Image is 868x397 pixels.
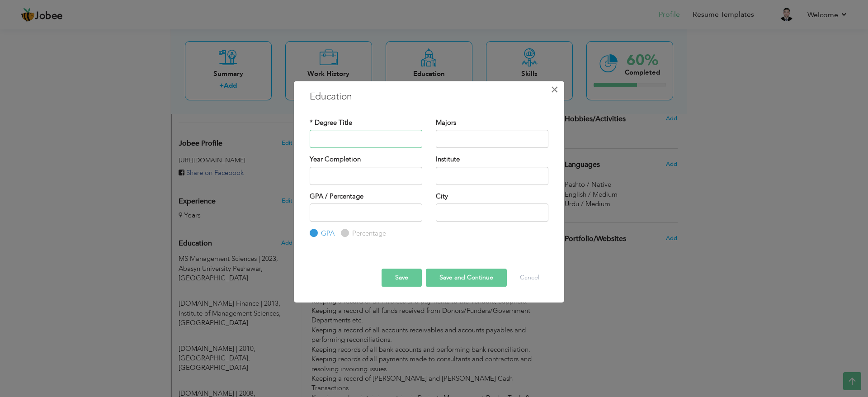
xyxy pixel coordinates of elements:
[551,81,558,98] span: ×
[547,82,562,97] button: Close
[319,229,335,238] label: GPA
[350,229,386,238] label: Percentage
[310,192,363,201] label: GPA / Percentage
[310,155,361,164] label: Year Completion
[382,269,422,287] button: Save
[436,155,460,164] label: Institute
[436,192,448,201] label: City
[426,269,507,287] button: Save and Continue
[310,90,548,104] h3: Education
[436,118,456,128] label: Majors
[310,118,352,128] label: * Degree Title
[511,269,548,287] button: Cancel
